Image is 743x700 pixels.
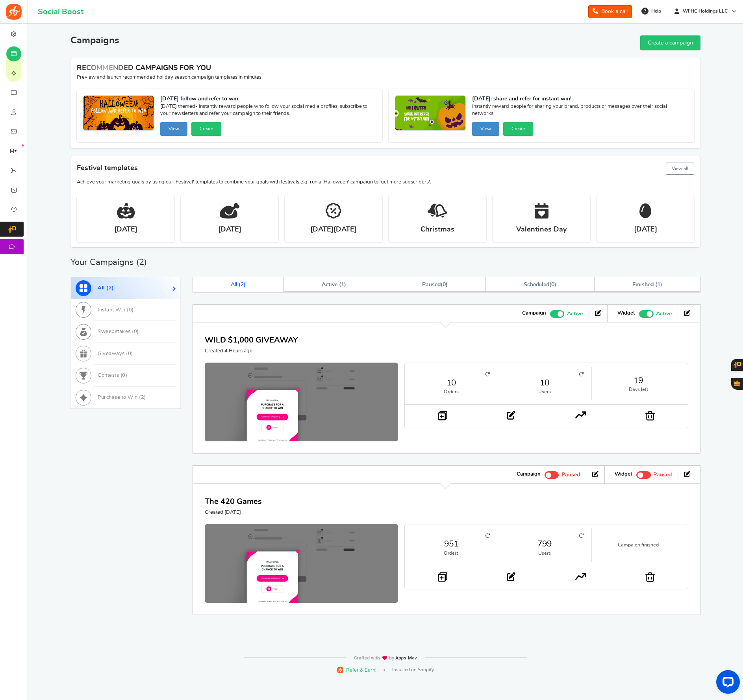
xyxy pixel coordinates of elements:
span: All ( ) [231,282,246,287]
a: 10 [506,377,583,389]
span: 2 [141,395,145,400]
strong: Campaign [522,310,546,317]
em: New [22,144,24,146]
strong: Widget [615,471,632,478]
span: 1 [341,282,344,287]
span: Sweepstakes ( ) [98,329,139,334]
p: Created [DATE] [205,509,262,516]
span: 1 [657,282,660,287]
span: ( ) [422,282,448,287]
span: Finished ( ) [632,282,662,287]
h4: RECOMMENDED CAMPAIGNS FOR YOU [77,65,694,72]
a: 10 [413,377,490,389]
h2: Your Campaigns ( ) [70,258,147,266]
button: View [160,122,187,136]
img: Social Boost [6,4,22,20]
span: 0 [134,329,137,334]
a: The 420 Games [205,498,262,506]
span: 0 [122,373,126,378]
a: Book a call [588,5,632,18]
button: Create [191,122,221,136]
span: WFHC Holdings LLC [680,8,731,15]
strong: Valentines Day [516,225,567,235]
small: Orders [413,550,490,557]
button: Create [503,122,533,136]
button: View [472,122,499,136]
strong: [DATE] [634,225,657,235]
strong: Campaign [517,471,541,478]
span: [DATE] themed- Instantly reward people who follow your social media profiles, subscribe to your n... [160,103,376,119]
strong: [DATE]: share and refer for instant win! [472,95,688,103]
h2: Campaigns [70,35,119,46]
small: Days left [600,386,677,393]
span: Contests ( ) [98,373,127,378]
span: Active ( ) [322,282,346,287]
span: 0 [443,282,446,287]
h4: Festival templates [77,161,694,176]
a: 799 [506,538,583,550]
strong: [DATE] [218,225,241,235]
button: View all [666,163,694,175]
span: Help [649,8,661,15]
li: Widget activated [609,470,678,479]
li: 19 [592,367,685,400]
a: Refer & Earn! [337,666,376,674]
li: Widget activated [611,309,678,318]
p: Created 4 Hours ago [205,348,298,355]
strong: [DATE] follow and refer to win [160,95,376,103]
button: Gratisfaction [731,378,743,390]
p: Preview and launch recommended holiday season campaign templates in minutes! [77,74,694,81]
strong: Christmas [421,225,454,235]
span: ( ) [524,282,556,287]
span: All ( ) [98,285,114,291]
span: Giveaways ( ) [98,351,133,356]
strong: [DATE] [114,225,137,235]
img: img-footer.webp [354,656,417,661]
span: 0 [129,307,132,313]
span: Paused [653,472,672,478]
span: Active [567,309,583,318]
img: Recommended Campaigns [395,96,465,131]
span: Purchase to Win ( ) [98,395,146,400]
img: Recommended Campaigns [83,96,154,131]
a: 951 [413,538,490,550]
span: Installed on Shopify [392,667,434,673]
span: Active [656,309,672,318]
span: 0 [551,282,554,287]
span: 2 [139,258,144,267]
a: WILD $1,000 GIVEAWAY [205,336,298,344]
span: Paused [422,282,441,287]
a: Create a campaign [640,35,700,50]
span: 0 [128,351,132,356]
span: 2 [109,285,112,291]
span: Scheduled [524,282,550,287]
p: Achieve your marketing goals by using our 'Festival' templates to combine your goals with festiva... [77,179,694,186]
span: Gratisfaction [734,380,740,386]
a: Help [638,5,665,17]
span: | [384,669,385,671]
small: Users [506,550,583,557]
small: Users [506,389,583,395]
strong: Widget [617,310,635,317]
h1: Social Boost [38,7,83,16]
span: Paused [561,472,580,478]
span: Instantly reward people for sharing your brand, products or messages over their social networks [472,103,688,119]
span: 2 [241,282,244,287]
small: Orders [413,389,490,395]
span: Instant Win ( ) [98,307,134,313]
small: Campaign finished [600,542,677,548]
iframe: LiveChat chat widget [710,667,743,700]
strong: [DATE][DATE] [310,225,357,235]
